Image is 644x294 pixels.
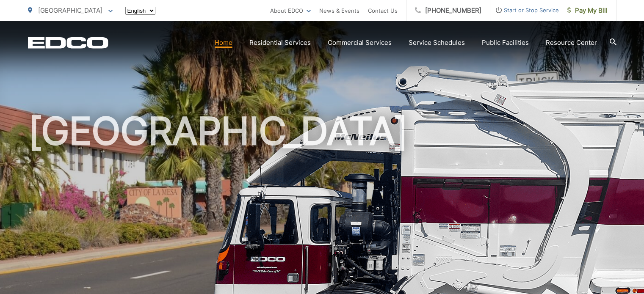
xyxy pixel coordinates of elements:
a: Public Facilities [482,38,529,48]
a: News & Events [319,5,359,16]
a: Residential Services [249,38,311,48]
span: [GEOGRAPHIC_DATA] [38,6,102,14]
span: Pay My Bill [567,5,608,16]
a: Contact Us [368,5,398,16]
a: About EDCO [270,5,311,16]
a: Commercial Services [328,38,392,48]
a: Resource Center [546,38,597,48]
a: Service Schedules [409,38,465,48]
a: Home [215,38,232,48]
select: Select a language [125,7,155,15]
a: EDCD logo. Return to the homepage. [28,37,108,49]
